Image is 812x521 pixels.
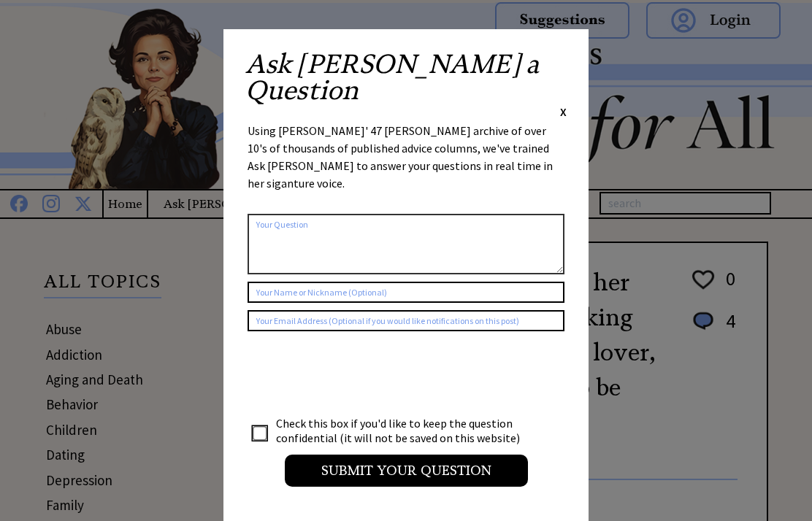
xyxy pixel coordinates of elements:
input: Your Name or Nickname (Optional) [248,282,564,303]
div: Using [PERSON_NAME]' 47 [PERSON_NAME] archive of over 10's of thousands of published advice colum... [248,122,564,207]
h2: Ask [PERSON_NAME] a Question [245,51,567,104]
input: Submit your Question [285,455,528,487]
input: Your Email Address (Optional if you would like notifications on this post) [248,310,564,331]
span: X [560,104,567,119]
iframe: reCAPTCHA [248,346,470,403]
td: Check this box if you'd like to keep the question confidential (it will not be saved on this webs... [275,415,534,446]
